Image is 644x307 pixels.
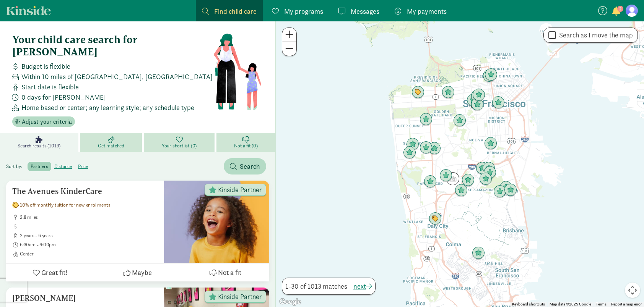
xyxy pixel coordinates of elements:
[94,263,181,281] button: Maybe
[20,214,158,220] span: 2.8 miles
[453,114,466,127] div: Click to see details
[285,281,347,291] span: 1-30 of 1013 matches
[420,113,433,126] div: Click to see details
[6,163,26,170] span: Sort by:
[403,146,416,159] div: Click to see details
[479,173,492,186] div: Click to see details
[6,263,94,281] button: Great fit!
[240,161,260,171] span: Search
[41,267,67,278] span: Great fit!
[12,294,158,303] h5: [PERSON_NAME]
[411,86,424,99] div: Click to see details
[21,82,79,92] span: Start date is flexible
[482,162,495,175] div: Click to see details
[499,181,512,194] div: Click to see details
[504,184,517,197] div: Click to see details
[424,175,437,188] div: Click to see details
[20,242,158,248] span: 6:30am - 6:00pm
[28,162,51,171] label: partners
[21,92,106,102] span: 0 days for [PERSON_NAME]
[20,202,110,208] span: 10% off monthly tuition for new enrollments
[132,267,152,278] span: Maybe
[483,69,496,82] div: Click to see details
[21,71,213,82] span: Within 10 miles of [GEOGRAPHIC_DATA], [GEOGRAPHIC_DATA]
[512,302,545,307] button: Keyboard shortcuts
[550,302,591,306] span: Map data ©2025 Google
[625,283,640,298] button: Map camera controls
[429,212,442,225] div: Click to see details
[234,143,257,149] span: Not a fit (0)
[406,138,419,151] div: Click to see details
[467,94,480,107] div: Click to see details
[596,302,607,306] a: Terms (opens in new tab)
[471,90,484,103] div: Click to see details
[12,187,158,196] h5: The Avenues KinderCare
[611,302,642,306] a: Report a map error
[471,98,484,111] div: Click to see details
[75,162,91,171] label: price
[484,137,497,150] div: Click to see details
[98,143,124,149] span: Get matched
[20,233,158,239] span: 2 years - 6 years
[51,162,75,171] label: distance
[18,143,60,149] span: Search results (1013)
[224,158,266,175] button: Search
[476,162,489,175] div: Click to see details
[6,6,51,15] a: Kinside
[442,86,455,99] div: Click to see details
[446,172,459,185] div: Click to see details
[483,166,496,179] div: Click to see details
[428,142,441,155] div: Click to see details
[284,6,323,16] span: My programs
[462,174,475,187] div: Click to see details
[218,293,262,300] span: Kinside Partner
[214,6,257,16] span: Find child care
[216,133,275,152] a: Not a fit (0)
[420,141,433,154] div: Click to see details
[407,6,447,16] span: My payments
[351,6,379,16] span: Messages
[493,185,506,198] div: Click to see details
[12,116,75,127] button: Adjust your criteria
[162,143,197,149] span: Your shortlist (0)
[472,247,485,260] div: Click to see details
[556,31,633,40] label: Search as I move the map
[455,184,468,197] div: Click to see details
[611,7,622,17] button: 2
[278,297,303,307] img: Google
[12,34,213,58] h4: Your child care search for [PERSON_NAME]
[218,186,262,193] span: Kinside Partner
[439,169,452,182] div: Click to see details
[218,267,241,278] span: Not a fit
[182,263,269,281] button: Not a fit
[144,133,216,152] a: Your shortlist (0)
[472,89,485,102] div: Click to see details
[20,251,158,257] span: Center
[80,133,144,152] a: Get matched
[21,102,194,113] span: Home based or center; any learning style; any schedule type
[492,96,505,109] div: Click to see details
[22,117,72,126] span: Adjust your criteria
[278,297,303,307] a: Open this area in Google Maps (opens a new window)
[353,281,372,291] button: next
[21,61,70,71] span: Budget is flexible
[485,68,498,81] div: Click to see details
[617,6,623,12] span: 2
